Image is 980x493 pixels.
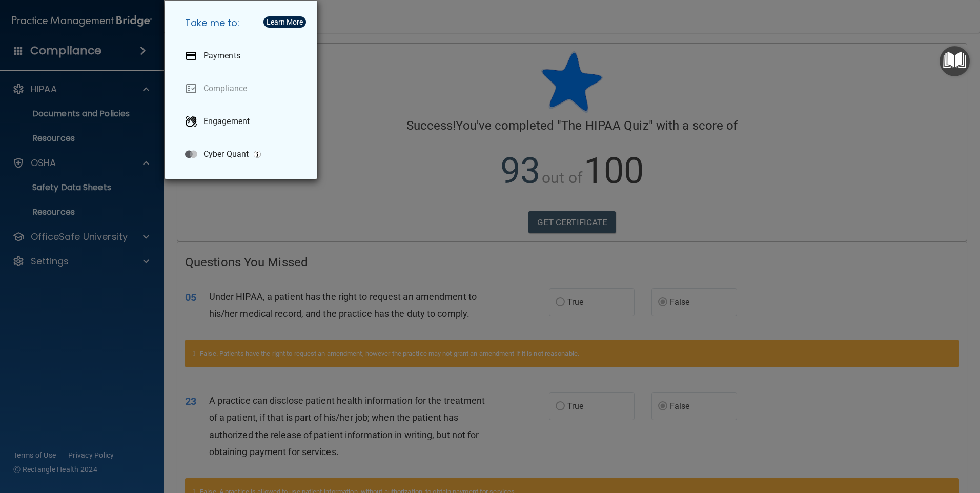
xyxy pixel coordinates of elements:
[203,149,249,159] p: Cyber Quant
[177,107,309,136] a: Engagement
[177,74,309,103] a: Compliance
[929,422,968,461] iframe: Drift Widget Chat Controller
[940,46,970,76] button: Open Resource Center
[203,51,240,61] p: Payments
[263,16,306,28] button: Learn More
[203,116,250,127] p: Engagement
[177,140,309,169] a: Cyber Quant
[177,42,309,70] a: Payments
[267,18,303,26] div: Learn More
[177,9,309,37] h5: Take me to:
